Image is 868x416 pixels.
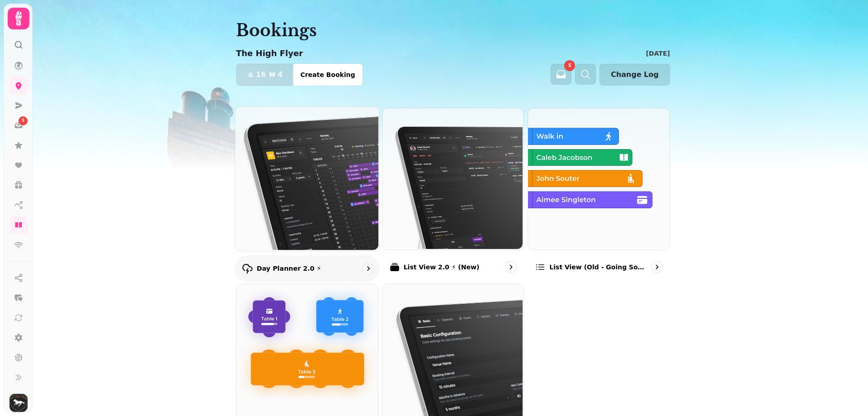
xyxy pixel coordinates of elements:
svg: go to [506,263,515,272]
p: [DATE] [646,49,670,58]
span: Change Log [611,71,659,78]
svg: go to [363,264,373,273]
span: Create Booking [300,72,355,78]
img: Day Planner 2.0 ⚡ [234,105,378,250]
img: List View 2.0 ⚡ (New) [382,107,523,249]
p: Day Planner 2.0 ⚡ [257,264,321,273]
span: 4 [278,71,283,78]
button: 164 [236,64,293,86]
button: Create Booking [293,64,362,86]
a: Day Planner 2.0 ⚡Day Planner 2.0 ⚡ [235,106,380,282]
p: The High Flyer [236,47,303,60]
span: 16 [256,71,266,78]
span: 5 [568,63,571,68]
a: 5 [9,116,28,134]
button: User avatar [8,394,29,412]
svg: go to [652,263,661,272]
img: List view (Old - going soon) [527,107,669,249]
a: List View 2.0 ⚡ (New)List View 2.0 ⚡ (New) [382,108,524,280]
img: User avatar [9,394,28,412]
span: 5 [22,118,24,124]
p: List view (Old - going soon) [549,263,647,272]
button: Change Log [599,64,670,86]
p: List View 2.0 ⚡ (New) [404,263,480,272]
a: List view (Old - going soon)List view (Old - going soon) [528,108,670,280]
